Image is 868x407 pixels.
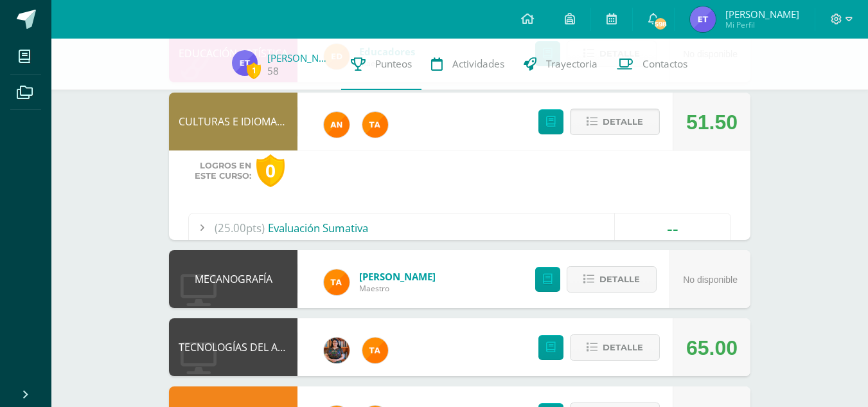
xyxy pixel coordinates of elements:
span: (25.00pts) [215,213,265,242]
span: Mi Perfil [725,19,799,30]
span: Trayectoria [546,57,598,71]
span: Maestro [359,283,436,294]
div: 0 [256,154,285,187]
span: Logros en este curso: [195,161,251,181]
div: MECANOGRAFÍA [169,250,297,308]
a: [PERSON_NAME] [267,51,332,64]
div: TECNOLOGÍAS DEL APRENDIZAJE Y LA COMUNICACIÓN [169,318,297,376]
span: Actividades [452,57,504,71]
span: 1 [247,62,261,78]
button: Detalle [570,334,660,361]
span: Contactos [642,57,687,71]
div: CULTURAS E IDIOMAS MAYAS, GARÍFUNA O XINCA [169,93,297,150]
img: feaeb2f9bb45255e229dc5fdac9a9f6b.png [362,338,388,363]
span: 598 [653,17,668,31]
span: No disponible [683,275,738,285]
a: 58 [267,64,279,78]
img: c92786e4281570e938e3a54d1665481b.png [232,50,258,76]
img: c92786e4281570e938e3a54d1665481b.png [690,6,716,32]
a: Actividades [421,39,514,90]
span: Punteos [375,57,412,71]
div: 65.00 [686,319,738,377]
button: Detalle [567,266,657,293]
div: 51.50 [686,93,738,151]
img: 60a759e8b02ec95d430434cf0c0a55c7.png [324,338,350,363]
div: -- [615,213,731,242]
img: feaeb2f9bb45255e229dc5fdac9a9f6b.png [362,112,388,138]
span: [PERSON_NAME] [725,8,799,21]
div: Evaluación Sumativa [189,213,731,242]
span: Detalle [603,336,643,359]
span: Detalle [599,267,640,291]
a: Trayectoria [514,39,607,90]
button: Detalle [570,109,660,135]
a: Punteos [341,39,421,90]
img: feaeb2f9bb45255e229dc5fdac9a9f6b.png [324,269,350,295]
a: [PERSON_NAME] [359,270,436,283]
img: fc6731ddebfef4a76f049f6e852e62c4.png [324,112,350,138]
a: Contactos [607,39,697,90]
span: Detalle [603,110,643,134]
